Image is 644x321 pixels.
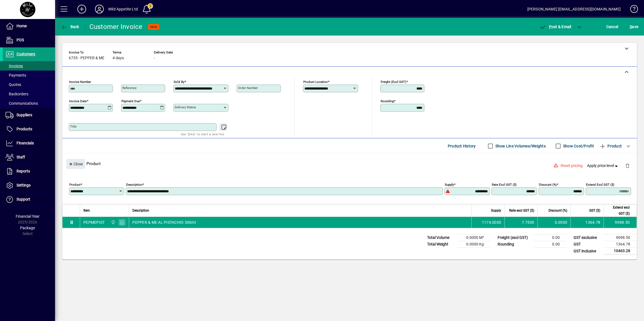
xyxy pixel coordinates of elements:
span: Financial Year [16,214,40,219]
mat-label: Supply [445,183,454,187]
span: Staff [17,155,25,159]
mat-label: Freight (excl GST) [381,80,406,84]
app-page-header-button: Delete [621,163,634,168]
span: ost & Email [539,25,571,29]
a: Reports [3,164,55,178]
span: Invoices [6,64,23,68]
a: POS [3,33,55,47]
span: Supply [491,207,501,214]
mat-label: Rate excl GST ($) [492,183,517,187]
a: Financials [3,136,55,150]
mat-label: Rounding [381,99,394,103]
button: Reset pricing [558,161,585,171]
div: Product [62,153,637,174]
a: Settings [3,179,55,192]
a: Support [3,193,55,206]
a: Communications [3,99,55,108]
mat-label: Reference [122,86,137,90]
mat-label: Order number [238,86,258,90]
span: Payments [6,73,26,77]
span: PEPPER & ME AL PISTACHIO 300ml [132,220,196,225]
span: Reset pricing [561,163,583,169]
a: Backorders [3,89,55,99]
a: Home [3,19,55,33]
span: Communications [6,101,38,106]
td: GST exclusive [571,234,604,241]
span: Wild Appetite Ltd [110,219,116,225]
td: GST [571,241,604,248]
button: Close [66,159,85,169]
button: Product History [446,141,478,151]
button: Profile [91,4,108,14]
a: Invoices [3,61,55,71]
app-page-header-button: Back [55,22,85,32]
div: 7.7500 [508,220,534,225]
span: Quotes [6,82,21,87]
span: P [549,25,552,29]
mat-label: Title [70,125,77,128]
mat-label: Product [69,183,81,187]
mat-label: Delivery status [175,105,196,109]
button: Save [628,22,640,32]
label: Show Line Volumes/Weights [494,143,546,149]
button: Back [59,22,81,32]
span: Rate excl GST ($) [509,207,534,214]
td: 1364.78 [571,217,604,228]
mat-label: Payment due [121,99,140,103]
div: PEPMEPIST [83,220,105,225]
mat-label: Invoice date [69,99,87,103]
a: Knowledge Base [626,1,637,19]
td: 10463.28 [604,248,637,255]
span: Cancel [606,22,618,31]
label: Show Cost/Profit [562,143,594,149]
span: Financials [17,141,34,145]
a: Products [3,122,55,136]
span: S [630,25,632,29]
div: [PERSON_NAME] [EMAIL_ADDRESS][DOMAIN_NAME] [527,5,621,14]
span: 6735 - PEPPER & ME [69,56,104,60]
span: Backorders [6,92,28,96]
td: 0.0000 M³ [457,234,490,241]
mat-label: Extend excl GST ($) [586,183,614,187]
button: Cancel [605,22,620,32]
a: Staff [3,150,55,164]
td: 9098.50 [604,217,637,228]
span: Product [599,142,622,150]
span: Package [20,226,35,230]
div: Wild Appetite Ltd [108,5,138,14]
span: Item [83,207,90,214]
mat-label: Discount (%) [539,183,557,187]
mat-label: Description [126,183,142,187]
td: 1364.78 [604,241,637,248]
app-page-header-button: Close [65,161,86,166]
span: Products [17,127,32,131]
td: 0.00 [533,241,566,248]
span: Extend excl GST ($) [607,204,630,217]
td: Total Volume [424,234,457,241]
span: 1174.0000 [482,220,501,225]
span: Customers [17,52,35,56]
div: Customer Invoice [89,22,143,31]
span: Settings [17,183,31,187]
mat-hint: Use 'Enter' to start a new line [181,131,224,137]
td: 0.00 [533,234,566,241]
td: 9098.50 [604,234,637,241]
a: Payments [3,71,55,80]
td: Freight (excl GST) [495,234,533,241]
span: Apply price level [587,163,619,169]
td: GST inclusive [571,248,604,255]
span: POS [17,38,24,42]
td: Total Weight [424,241,457,248]
span: Close [69,160,83,169]
span: Reports [17,169,30,173]
a: Quotes [3,80,55,89]
span: ave [630,22,638,31]
td: 0.0000 Kg [457,241,490,248]
button: Post & Email [537,22,574,32]
mat-label: Product location [303,80,328,84]
span: Product History [448,142,476,150]
td: 0.0000 [537,217,571,228]
span: Suppliers [17,113,32,117]
span: Back [61,25,79,29]
button: Apply price level [585,161,621,171]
